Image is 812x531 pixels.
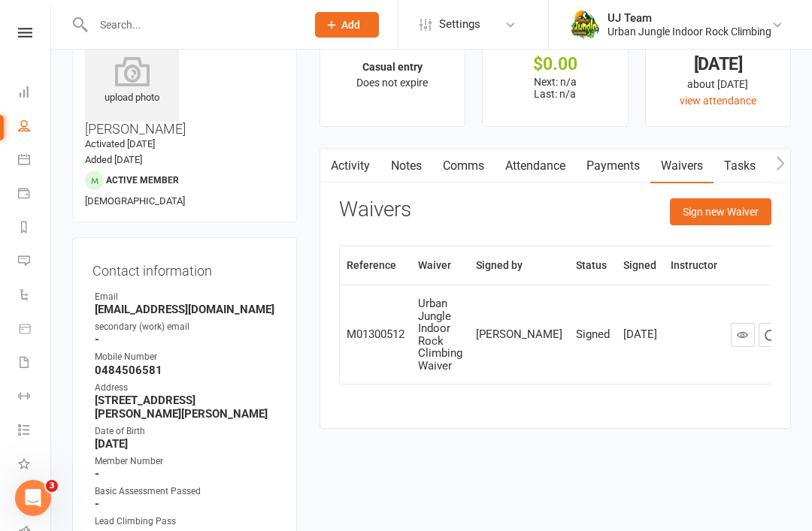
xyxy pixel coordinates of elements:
[659,56,777,72] div: [DATE]
[315,12,379,38] button: Add
[496,56,614,72] div: $0.00
[607,11,771,25] div: UJ Team
[356,77,428,89] span: Does not expire
[439,8,480,41] span: Settings
[380,149,432,183] a: Notes
[362,61,423,73] strong: Casual entry
[106,175,179,186] span: Active member
[714,149,766,183] a: Tasks
[469,246,569,285] th: Signed by
[650,149,714,183] a: Waivers
[576,149,650,183] a: Payments
[576,328,610,341] div: Signed
[320,149,380,183] a: Activity
[670,198,771,225] button: Sign new Waiver
[85,28,284,137] h3: [PERSON_NAME]
[95,424,277,439] div: Date of Birth
[623,328,657,341] div: [DATE]
[18,313,52,347] a: Product Sales
[95,394,277,421] strong: [STREET_ADDRESS][PERSON_NAME][PERSON_NAME]
[85,195,185,207] span: [DEMOGRAPHIC_DATA]
[496,76,614,100] p: Next: n/a Last: n/a
[95,467,277,481] strong: -
[18,178,52,212] a: Payments
[476,328,562,341] div: [PERSON_NAME]
[495,149,576,183] a: Attendance
[95,381,277,395] div: Address
[95,350,277,364] div: Mobile Number
[95,437,277,451] strong: [DATE]
[607,25,771,38] div: Urban Jungle Indoor Rock Climbing
[570,10,600,40] img: thumb_image1578111135.png
[85,138,155,149] time: Activated [DATE]
[18,448,52,482] a: What's New
[680,95,756,107] a: view attendance
[95,484,277,499] div: Basic Assessment Passed
[664,246,724,285] th: Instructor
[569,246,617,285] th: Status
[18,77,52,110] a: Dashboard
[418,297,462,372] div: Urban Jungle Indoor Rock Climbing Waiver
[95,290,277,304] div: Email
[89,14,295,35] input: Search...
[95,514,277,529] div: Lead Climbing Pass
[18,212,52,246] a: Reports
[659,76,777,92] div: about [DATE]
[95,454,277,469] div: Member Number
[341,19,360,31] span: Add
[617,246,664,285] th: Signed
[95,497,277,511] strong: -
[432,149,495,183] a: Comms
[46,480,58,492] span: 3
[411,246,469,285] th: Waiver
[95,303,277,316] strong: [EMAIL_ADDRESS][DOMAIN_NAME]
[85,56,179,106] div: upload photo
[18,144,52,178] a: Calendar
[85,154,142,165] time: Added [DATE]
[18,110,52,144] a: People
[339,198,411,222] h3: Waivers
[95,364,277,377] strong: 0484506581
[15,480,51,516] iframe: Intercom live chat
[92,258,277,279] h3: Contact information
[95,320,277,334] div: secondary (work) email
[340,246,411,285] th: Reference
[95,333,277,346] strong: -
[347,328,404,341] div: M01300512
